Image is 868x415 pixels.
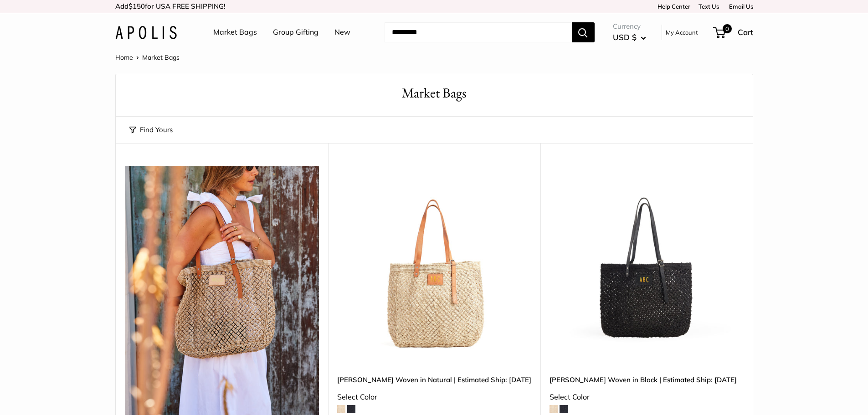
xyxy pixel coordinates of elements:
[714,25,753,40] a: 0 Cart
[726,3,753,10] a: Email Us
[613,20,646,33] span: Currency
[128,2,145,10] span: $150
[115,53,133,61] a: Home
[337,374,531,385] a: [PERSON_NAME] Woven in Natural | Estimated Ship: [DATE]
[385,22,572,42] input: Search...
[115,51,180,63] nav: Breadcrumb
[550,166,744,360] a: Mercado Woven in Black | Estimated Ship: Oct. 19thMercado Woven in Black | Estimated Ship: Oct. 19th
[699,3,719,10] a: Text Us
[129,123,173,136] button: Find Yours
[613,32,637,42] span: USD $
[550,374,744,385] a: [PERSON_NAME] Woven in Black | Estimated Ship: [DATE]
[613,30,646,45] button: USD $
[666,27,698,38] a: My Account
[142,53,180,61] span: Market Bags
[115,26,177,39] img: Apolis
[738,27,753,37] span: Cart
[337,390,531,404] div: Select Color
[550,390,744,404] div: Select Color
[572,22,595,42] button: Search
[337,166,531,360] a: Mercado Woven in Natural | Estimated Ship: Oct. 19thMercado Woven in Natural | Estimated Ship: Oc...
[654,3,690,10] a: Help Center
[337,166,531,360] img: Mercado Woven in Natural | Estimated Ship: Oct. 19th
[213,26,257,39] a: Market Bags
[722,24,731,33] span: 0
[129,83,739,103] h1: Market Bags
[550,166,744,360] img: Mercado Woven in Black | Estimated Ship: Oct. 19th
[334,26,350,39] a: New
[273,26,318,39] a: Group Gifting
